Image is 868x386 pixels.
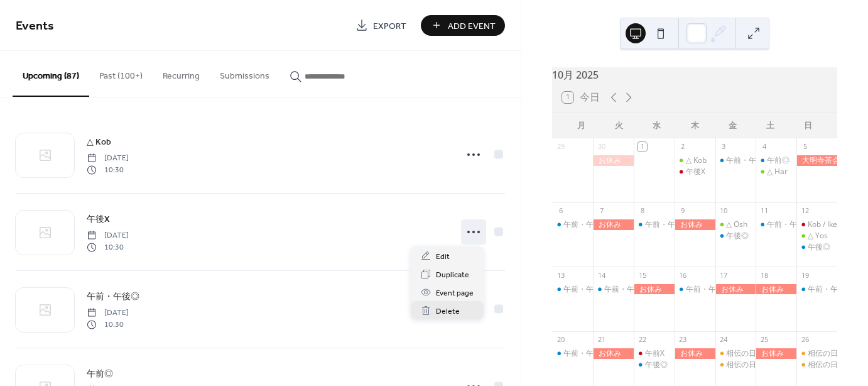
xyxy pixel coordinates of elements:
[552,348,593,359] div: 午前・午後◎
[563,219,609,230] div: 午前・午後◎
[678,335,688,345] div: 23
[562,113,600,138] div: 月
[87,368,113,381] span: 午前◎
[346,15,416,36] a: Export
[153,51,210,96] button: Recurring
[593,284,634,295] div: 午前・午後◎
[448,19,496,33] span: Add Event
[808,348,855,359] div: 相伝の日 Yos/
[675,284,715,295] div: 午前・午後◎
[756,167,796,177] div: △ Har
[597,206,606,216] div: 7
[373,19,406,33] span: Export
[563,348,609,359] div: 午前・午後◎
[645,360,668,370] div: 午後◎
[678,270,688,280] div: 16
[726,348,786,359] div: 相伝の日Osh/Kob
[796,219,837,230] div: Kob / Ike / Kus
[87,212,110,226] a: 午後X
[726,219,747,230] div: △ Osh
[789,113,827,138] div: 日
[556,335,565,345] div: 20
[556,270,565,280] div: 13
[719,142,729,152] div: 3
[210,51,279,96] button: Submissions
[796,231,837,241] div: △ Yos
[686,284,731,295] div: 午前・午後◎
[756,284,796,295] div: お休み
[87,289,139,304] a: 午前・午後◎
[796,360,837,370] div: 相伝の日
[645,219,690,230] div: 午前・午後◎
[634,348,675,359] div: 午前X
[638,113,676,138] div: 水
[756,348,796,359] div: お休み
[767,155,789,166] div: 午前◎
[800,335,810,345] div: 26
[87,153,129,164] span: [DATE]
[552,67,837,82] div: 10月 2025
[563,284,609,295] div: 午前・午後◎
[715,155,756,166] div: 午前・午後◎
[719,270,729,280] div: 17
[808,360,838,370] div: 相伝の日
[593,348,634,359] div: お休み
[87,230,129,241] span: [DATE]
[715,284,756,295] div: お休み
[686,167,705,177] div: 午後X
[726,231,749,241] div: 午後◎
[13,51,89,97] button: Upcoming (87)
[87,290,139,304] span: 午前・午後◎
[645,348,665,359] div: 午前X
[436,250,450,263] span: Edit
[767,167,788,177] div: △ Har
[800,142,810,152] div: 5
[686,155,707,166] div: △ Kob
[719,206,729,216] div: 10
[87,307,129,319] span: [DATE]
[756,219,796,230] div: 午前・午後◎
[759,206,769,216] div: 11
[87,213,110,226] span: 午後X
[675,219,715,230] div: お休み
[552,219,593,230] div: 午前・午後◎
[634,360,675,370] div: 午後◎
[678,142,688,152] div: 2
[800,270,810,280] div: 19
[759,142,769,152] div: 4
[421,15,505,36] button: Add Event
[796,348,837,359] div: 相伝の日 Yos/
[87,135,111,149] a: △ Kob
[808,284,853,295] div: 午前・午後◎
[676,113,713,138] div: 木
[796,155,837,166] div: 大明寺茶会㊡
[600,113,637,138] div: 火
[796,284,837,295] div: 午前・午後◎
[713,113,751,138] div: 金
[715,360,756,370] div: 相伝の日Har / Nos /
[634,219,675,230] div: 午前・午後◎
[675,167,715,177] div: 午後X
[89,51,153,96] button: Past (100+)
[719,335,729,345] div: 24
[637,206,647,216] div: 8
[16,14,54,38] span: Events
[597,142,606,152] div: 30
[634,284,675,295] div: お休み
[637,142,647,152] div: 1
[556,142,565,152] div: 29
[87,319,129,330] span: 10:30
[87,164,129,175] span: 10:30
[759,270,769,280] div: 18
[436,268,469,282] span: Duplicate
[436,287,474,300] span: Event page
[800,206,810,216] div: 12
[87,367,113,381] a: 午前◎
[715,231,756,241] div: 午後◎
[751,113,789,138] div: 土
[552,284,593,295] div: 午前・午後◎
[678,206,688,216] div: 9
[796,242,837,253] div: 午後◎
[597,335,606,345] div: 21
